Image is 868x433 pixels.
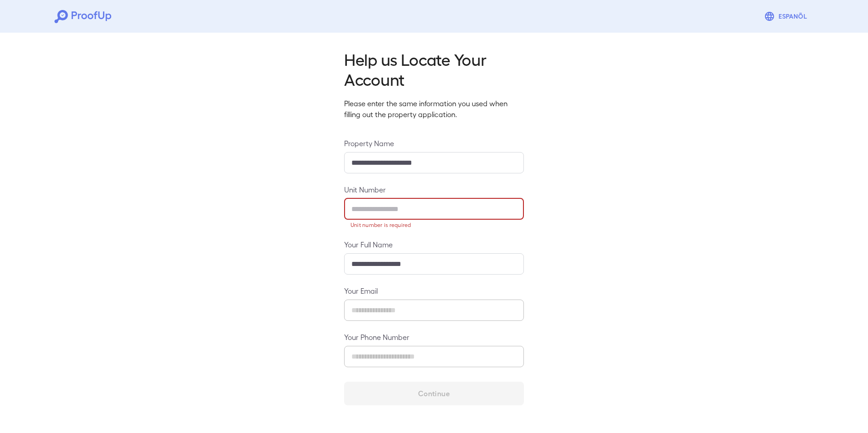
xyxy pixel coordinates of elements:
[344,49,524,89] h2: Help us Locate Your Account
[344,184,524,195] label: Unit Number
[760,7,814,25] button: Espanõl
[350,221,518,228] p: Unit number is required
[344,285,524,296] label: Your Email
[344,138,524,148] label: Property Name
[344,332,524,342] label: Your Phone Number
[344,239,524,250] label: Your Full Name
[344,98,524,120] p: Please enter the same information you used when filling out the property application.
